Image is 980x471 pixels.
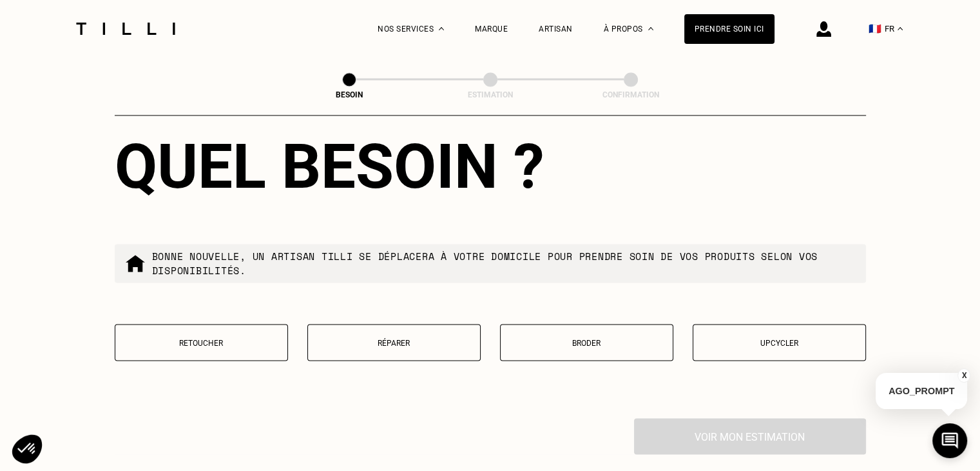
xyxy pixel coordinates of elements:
[314,338,474,347] p: Réparer
[507,338,666,347] p: Broder
[648,27,653,30] img: Menu déroulant à propos
[684,14,774,44] a: Prendre soin ici
[115,324,288,361] button: Retoucher
[869,23,881,35] span: 🇫🇷
[72,23,180,35] img: Logo du service de couturière Tilli
[439,27,444,30] img: Menu déroulant
[475,25,508,34] a: Marque
[539,25,573,34] a: Artisan
[307,324,481,361] button: Réparer
[700,338,859,347] p: Upcycler
[115,130,866,203] div: Quel besoin ?
[566,90,695,99] div: Confirmation
[876,373,967,409] p: AGO_PROMPT
[957,368,970,383] button: X
[816,21,831,37] img: icône connexion
[500,324,673,361] button: Broder
[693,324,866,361] button: Upcycler
[152,249,856,277] p: Bonne nouvelle, un artisan tilli se déplacera à votre domicile pour prendre soin de vos produits ...
[285,90,414,99] div: Besoin
[426,90,555,99] div: Estimation
[122,338,281,347] p: Retoucher
[898,27,903,30] img: menu déroulant
[125,253,146,274] img: commande à domicile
